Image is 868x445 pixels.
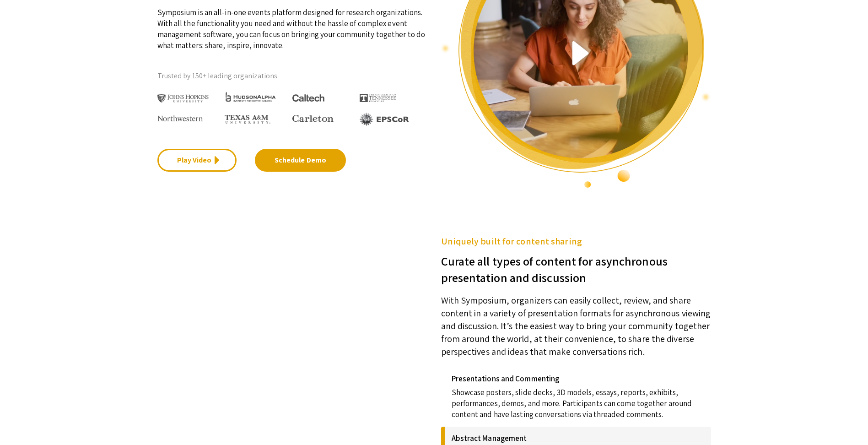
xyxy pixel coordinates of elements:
img: Carleton [292,115,334,122]
a: Play Video [157,149,237,172]
iframe: Chat [7,404,39,438]
img: Caltech [292,94,324,102]
img: Texas A&M University [225,115,270,124]
h4: Presentations and Commenting [452,374,704,383]
h3: Curate all types of content for asynchronous presentation and discussion [441,248,711,286]
img: HudsonAlpha [225,92,276,102]
p: With Symposium, organizers can easily collect, review, and share content in a variety of presenta... [441,286,711,358]
img: Johns Hopkins University [157,94,209,103]
img: The University of Tennessee [360,94,396,102]
p: Trusted by 150+ leading organizations [157,69,427,83]
p: Showcase posters, slide decks, 3D models, essays, reports, exhibits, performances, demos, and mor... [452,383,704,420]
a: Schedule Demo [255,149,346,172]
img: Northwestern [157,115,203,121]
img: EPSCOR [360,113,410,126]
h5: Uniquely built for content sharing [441,234,711,248]
h4: Abstract Management [452,434,704,443]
